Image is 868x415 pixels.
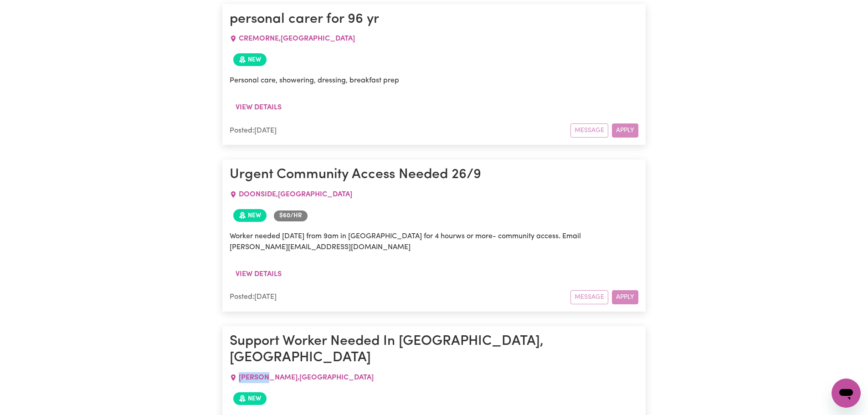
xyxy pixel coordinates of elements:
[230,292,570,302] div: Posted: [DATE]
[239,191,352,198] span: DOONSIDE , [GEOGRAPHIC_DATA]
[233,392,267,405] span: Job posted within the last 30 days
[230,333,638,367] h1: Support Worker Needed In [GEOGRAPHIC_DATA], [GEOGRAPHIC_DATA]
[230,125,570,136] div: Posted: [DATE]
[233,209,267,222] span: Job posted within the last 30 days
[832,379,861,408] iframe: Button to launch messaging window, conversation in progress
[230,231,638,253] p: Worker needed [DATE] from 9am in [GEOGRAPHIC_DATA] for 4 hourws or more- community access. Email ...
[230,167,638,183] h1: Urgent Community Access Needed 26/9
[230,11,638,28] h1: personal carer for 96 yr
[230,75,638,86] p: Personal care, showering, dressing, breakfast prep
[274,210,308,221] span: Job rate per hour
[239,35,355,42] span: CREMORNE , [GEOGRAPHIC_DATA]
[239,374,374,381] span: [PERSON_NAME] , [GEOGRAPHIC_DATA]
[230,266,288,283] button: View details
[233,53,267,66] span: Job posted within the last 30 days
[230,99,288,116] button: View details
